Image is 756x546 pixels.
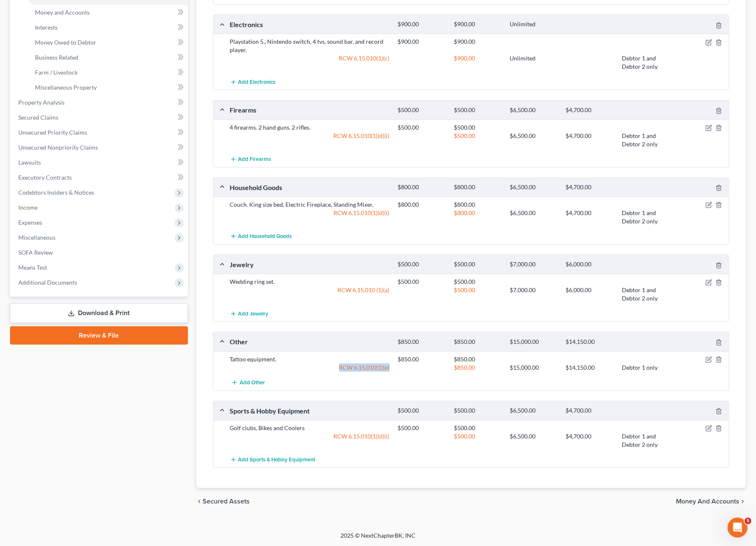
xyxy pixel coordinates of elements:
span: Miscellaneous Property [35,84,97,91]
div: $800.00 [394,200,450,209]
div: $7,000.00 [506,286,561,303]
span: Unsecured Priority Claims [18,129,87,136]
div: RCW 6.15.010(1)(d)(i) [226,132,394,148]
span: Add Other [240,379,265,386]
div: $900.00 [450,38,506,46]
div: Couch. King size bed, Electric Fireplace, Standing Mixer. [226,200,394,209]
button: chevron_left Secured Assets [196,498,250,505]
a: Interests [28,20,188,35]
div: $500.00 [450,123,506,132]
i: chevron_right [739,498,746,505]
div: Sports & Hobby Equipment [226,406,394,415]
div: $15,000.00 [506,363,561,372]
div: $6,500.00 [506,106,561,114]
div: RCW 6.15.010(1)(e) [226,363,394,372]
span: Means Test [18,264,47,271]
span: Add Sports & Hobby Equipment [238,457,315,463]
span: Expenses [18,219,42,226]
a: Miscellaneous Property [28,80,188,95]
a: Secured Claims [12,110,188,125]
i: chevron_left [196,498,203,505]
a: Money and Accounts [28,5,188,20]
div: $850.00 [450,355,506,363]
div: $900.00 [450,20,506,28]
div: $500.00 [450,260,506,268]
div: Household Goods [226,183,394,192]
div: $900.00 [450,54,506,71]
div: $500.00 [394,260,450,268]
span: Miscellaneous [18,234,55,241]
span: Add Jewelry [238,311,269,317]
div: $6,500.00 [506,209,561,225]
div: $500.00 [450,407,506,415]
div: Tattoo equipment. [226,355,394,363]
div: $500.00 [450,286,506,303]
span: Add Firearms [238,156,271,163]
div: $800.00 [450,209,506,225]
div: $6,500.00 [506,407,561,415]
div: $500.00 [394,424,450,432]
div: $800.00 [450,200,506,209]
div: $850.00 [450,363,506,372]
div: Firearms [226,105,394,114]
div: $4,700.00 [562,432,618,449]
span: Income [18,204,38,211]
span: Money Owed to Debtor [35,39,96,46]
div: Debtor 1 only [618,363,673,372]
div: $500.00 [450,278,506,286]
div: $500.00 [450,424,506,432]
div: $800.00 [450,183,506,191]
div: Debtor 1 and Debtor 2 only [618,209,673,225]
div: $6,000.00 [562,260,618,268]
div: $500.00 [394,407,450,415]
div: $6,500.00 [506,432,561,449]
div: $500.00 [450,106,506,114]
div: $500.00 [394,278,450,286]
div: $850.00 [394,355,450,363]
a: Money Owed to Debtor [28,35,188,50]
a: Property Analysis [12,95,188,110]
span: 5 [745,518,751,524]
button: Add Firearms [230,152,271,167]
div: $6,500.00 [506,132,561,148]
div: RCW 6.15.010(1)(d)(i) [226,209,394,225]
span: Lawsuits [18,159,41,166]
button: Add Sports & Hobby Equipment [230,452,315,468]
a: Business Related [28,50,188,65]
span: Codebtors Insiders & Notices [18,189,94,196]
span: Secured Assets [203,498,250,505]
span: Property Analysis [18,99,65,106]
span: Add Electronics [238,79,276,85]
a: Download & Print [10,303,188,323]
span: SOFA Review [18,249,53,256]
div: Wedding ring set. [226,278,394,286]
div: $6,000.00 [562,286,618,303]
a: Review & File [10,326,188,345]
div: RCW 6.15.010 (1)(a) [226,286,394,303]
span: Add Household Goods [238,233,292,240]
div: Playstation 5., Nintendo switch, 4 tvs, sound bar. and record player. [226,38,394,54]
button: Add Other [230,375,267,391]
span: Executory Contracts [18,174,72,181]
div: $4,700.00 [562,183,618,191]
iframe: Intercom live chat [728,518,748,538]
a: Lawsuits [12,155,188,170]
span: Money and Accounts [35,9,90,16]
div: $900.00 [394,38,450,46]
span: Business Related [35,54,78,61]
div: $15,000.00 [506,338,561,346]
div: $500.00 [394,123,450,132]
div: Other [226,337,394,346]
span: Secured Claims [18,114,58,121]
button: Add Household Goods [230,229,292,244]
div: Unlimited [506,54,561,71]
div: Debtor 1 and Debtor 2 only [618,286,673,303]
div: Unlimited [506,20,561,28]
div: Golf clubs, Bikes and Coolers [226,424,394,432]
span: Interests [35,24,58,31]
a: Executory Contracts [12,170,188,185]
div: $850.00 [394,338,450,346]
div: $500.00 [450,132,506,148]
span: Unsecured Nonpriority Claims [18,144,98,151]
div: $6,500.00 [506,183,561,191]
